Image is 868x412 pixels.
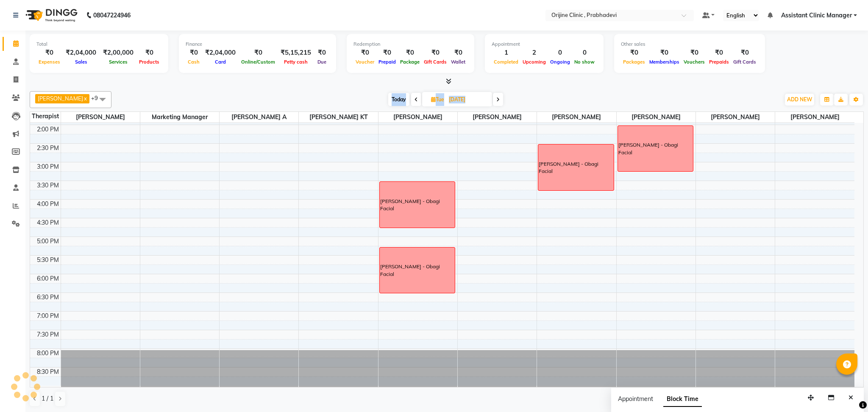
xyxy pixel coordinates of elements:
[353,48,376,58] div: ₹0
[618,395,653,403] span: Appointment
[100,48,137,58] div: ₹2,00,000
[520,48,548,58] div: 2
[621,59,647,65] span: Packages
[35,256,61,264] div: 5:30 PM
[299,112,378,122] span: [PERSON_NAME] KT
[617,112,696,122] span: [PERSON_NAME]
[845,391,857,404] button: Close
[62,48,100,58] div: ₹2,04,000
[42,394,53,403] span: 1 / 1
[492,48,520,58] div: 1
[388,93,409,106] span: Today
[621,41,758,48] div: Other sales
[353,59,376,65] span: Voucher
[35,200,61,209] div: 4:00 PM
[548,59,572,65] span: Ongoing
[398,59,422,65] span: Package
[647,48,682,58] div: ₹0
[36,59,62,65] span: Expenses
[781,11,852,20] span: Assistant Clinic Manager
[380,198,455,213] div: [PERSON_NAME] - Obagi Facial
[398,48,422,58] div: ₹0
[277,48,314,58] div: ₹5,15,215
[35,274,61,283] div: 6:00 PM
[520,59,548,65] span: Upcoming
[30,112,61,121] div: Therapist
[707,59,731,65] span: Prepaids
[785,94,814,106] button: ADD NEW
[446,93,489,106] input: 2025-10-07
[35,218,61,227] div: 4:30 PM
[35,237,61,246] div: 5:00 PM
[35,349,61,358] div: 8:00 PM
[73,59,89,65] span: Sales
[682,59,707,65] span: Vouchers
[787,96,812,103] span: ADD NEW
[376,59,398,65] span: Prepaid
[492,59,520,65] span: Completed
[35,330,61,339] div: 7:30 PM
[35,162,61,171] div: 3:00 PM
[282,59,310,65] span: Petty cash
[548,48,572,58] div: 0
[492,41,597,48] div: Appointment
[186,48,202,58] div: ₹0
[353,41,467,48] div: Redemption
[35,144,61,153] div: 2:30 PM
[35,312,61,320] div: 7:00 PM
[458,112,537,122] span: [PERSON_NAME]
[83,95,87,102] a: x
[707,48,731,58] div: ₹0
[682,48,707,58] div: ₹0
[378,112,457,122] span: [PERSON_NAME]
[429,96,446,103] span: Tue
[107,59,130,65] span: Services
[140,112,219,122] span: Marketing Manager
[137,48,161,58] div: ₹0
[422,48,449,58] div: ₹0
[731,48,758,58] div: ₹0
[314,48,329,58] div: ₹0
[696,112,775,122] span: [PERSON_NAME]
[35,125,61,134] div: 2:00 PM
[22,3,80,27] img: logo
[380,263,455,278] div: [PERSON_NAME] - Obagi Facial
[572,59,597,65] span: No show
[38,95,83,102] span: [PERSON_NAME]
[186,59,202,65] span: Cash
[775,112,854,122] span: [PERSON_NAME]
[93,3,131,27] b: 08047224946
[36,41,161,48] div: Total
[35,293,61,302] div: 6:30 PM
[91,95,104,101] span: +9
[202,48,239,58] div: ₹2,04,000
[213,59,228,65] span: Card
[36,48,62,58] div: ₹0
[537,112,616,122] span: [PERSON_NAME]
[731,59,758,65] span: Gift Cards
[618,141,693,156] div: [PERSON_NAME] - Obagi Facial
[449,48,467,58] div: ₹0
[539,160,613,175] div: [PERSON_NAME] - Obagi Facial
[621,48,647,58] div: ₹0
[422,59,449,65] span: Gift Cards
[239,48,277,58] div: ₹0
[35,181,61,190] div: 3:30 PM
[449,59,467,65] span: Wallet
[376,48,398,58] div: ₹0
[137,59,161,65] span: Products
[220,112,298,122] span: [PERSON_NAME] A
[315,59,328,65] span: Due
[186,41,329,48] div: Finance
[239,59,277,65] span: Online/Custom
[35,367,61,376] div: 8:30 PM
[572,48,597,58] div: 0
[663,392,702,407] span: Block Time
[647,59,682,65] span: Memberships
[61,112,140,122] span: [PERSON_NAME]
